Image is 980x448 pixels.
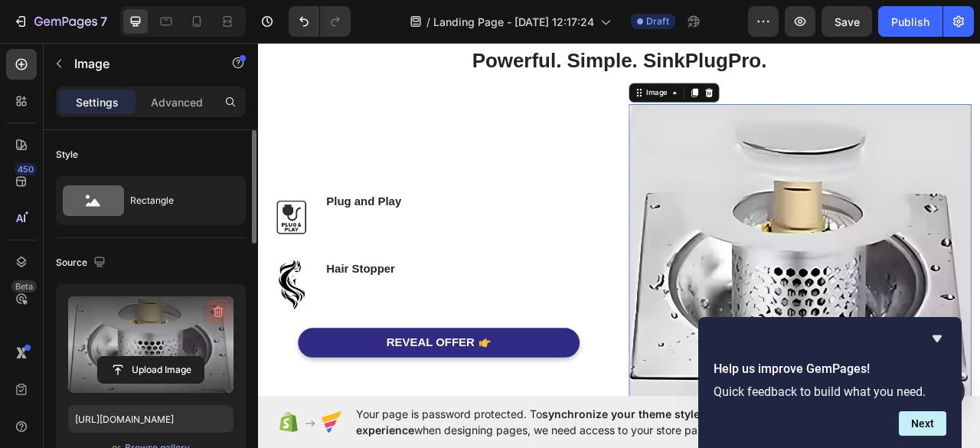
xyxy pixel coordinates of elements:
button: Upload Image [97,356,204,384]
span: Landing Page - [DATE] 12:17:24 [433,14,594,30]
p: Hair Stopper [87,286,174,305]
h2: Help us improve GemPages! [714,360,946,378]
span: / [426,14,430,30]
p: 7 [100,12,107,31]
p: Quick feedback to build what you need. [714,384,946,399]
p: Plug and Play [87,200,182,219]
div: Undo/Redo [289,6,351,37]
img: gempages_586290758307283651-a25ebf0b-d827-40bd-a766-7d4102f23012.png [11,198,73,260]
span: Your page is password protected. To when designing pages, we need access to your store password. [356,406,845,438]
div: Image [491,64,524,77]
h3: Rich Text Editor. Editing area: main [85,284,175,306]
input: https://example.com/image.jpg [68,405,234,433]
p: Image [74,54,204,73]
p: REVEAL OFFER [163,379,275,398]
span: Save [835,15,860,28]
div: Publish [891,14,929,30]
button: REVEAL OFFER [51,370,409,407]
button: 7 [6,6,114,37]
div: Rectangle [130,183,224,218]
img: gempages_586290758307283651-9f859ce9-258f-42f1-9e2c-f5b8de837d61.jpg [11,284,73,345]
div: Rich Text Editor. Editing area: main [163,379,275,398]
div: Beta [11,280,37,293]
button: Save [822,6,872,37]
div: Help us improve GemPages! [714,329,946,436]
button: Publish [878,6,942,37]
div: 450 [15,163,37,175]
iframe: Design area [258,38,980,402]
p: Advanced [151,94,203,110]
span: Draft [646,15,669,28]
span: synchronize your theme style & enhance your experience [356,407,786,437]
button: Hide survey [928,329,946,348]
p: Settings [76,94,119,110]
div: Source [56,253,109,273]
h3: Rich Text Editor. Editing area: main [85,198,184,221]
button: Next question [899,411,946,436]
div: Style [56,148,78,162]
h2: Powerful. Simple. SinkPlugPro. [153,12,766,48]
